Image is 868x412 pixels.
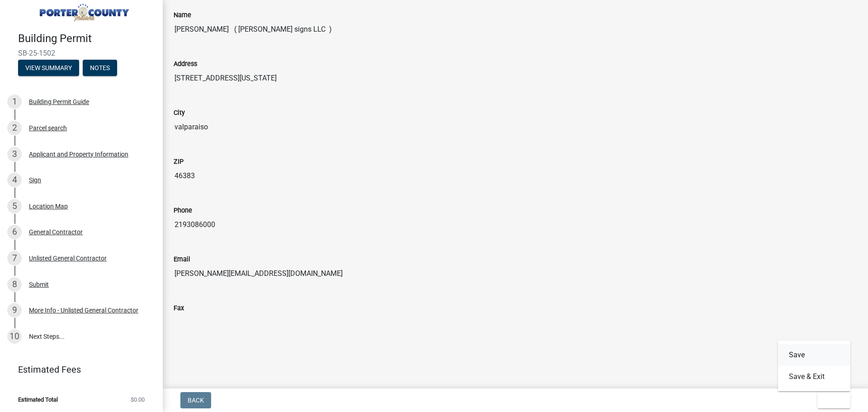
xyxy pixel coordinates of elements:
[817,392,850,408] button: Exit
[7,277,22,292] div: 8
[7,251,22,265] div: 7
[29,177,41,183] div: Sign
[18,397,58,403] span: Estimated Total
[778,341,850,391] div: Exit
[7,199,22,213] div: 5
[83,60,117,76] button: Notes
[174,110,185,116] label: City
[180,392,211,408] button: Back
[18,49,145,57] span: SB-25-1502
[174,159,184,165] label: ZIP
[778,344,850,366] button: Save
[7,121,22,135] div: 2
[825,397,838,404] span: Exit
[174,208,192,214] label: Phone
[7,303,22,317] div: 9
[7,147,22,161] div: 3
[174,61,197,67] label: Address
[174,256,190,263] label: Email
[29,125,67,131] div: Parcel search
[131,397,145,403] span: $0.00
[778,366,850,388] button: Save & Exit
[7,173,22,187] div: 4
[18,60,79,76] button: View Summary
[7,95,22,109] div: 1
[29,307,138,313] div: More Info - Unlisted General Contractor
[29,229,83,235] div: General Contractor
[18,32,156,45] h4: Building Permit
[29,203,68,209] div: Location Map
[29,281,49,288] div: Submit
[7,360,148,379] a: Estimated Fees
[18,65,79,72] wm-modal-confirm: Summary
[7,225,22,239] div: 6
[7,329,22,344] div: 10
[83,65,117,72] wm-modal-confirm: Notes
[29,255,107,261] div: Unlisted General Contractor
[188,397,204,404] span: Back
[29,99,89,105] div: Building Permit Guide
[174,12,191,19] label: Name
[174,305,184,312] label: Fax
[29,151,128,157] div: Applicant and Property Information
